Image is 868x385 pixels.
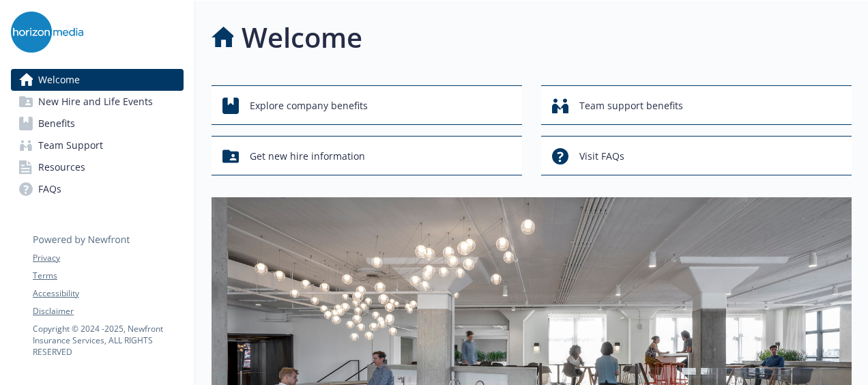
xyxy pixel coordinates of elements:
a: Welcome [11,69,184,91]
span: Team support benefits [579,93,683,119]
span: FAQs [38,178,61,200]
span: Welcome [38,69,80,91]
span: Visit FAQs [579,143,624,169]
span: Resources [38,156,85,178]
a: Privacy [33,252,183,264]
a: Team Support [11,134,184,156]
span: Team Support [38,134,103,156]
a: New Hire and Life Events [11,91,184,113]
span: Get new hire information [250,143,365,169]
a: Terms [33,270,183,282]
a: Accessibility [33,287,183,300]
span: New Hire and Life Events [38,91,153,113]
span: Explore company benefits [250,93,368,119]
a: Resources [11,156,184,178]
button: Visit FAQs [541,136,852,175]
a: FAQs [11,178,184,200]
a: Benefits [11,113,184,134]
button: Explore company benefits [212,85,522,125]
span: Benefits [38,113,75,134]
a: Disclaimer [33,305,183,317]
button: Get new hire information [212,136,522,175]
p: Copyright © 2024 - 2025 , Newfront Insurance Services, ALL RIGHTS RESERVED [33,323,183,358]
h1: Welcome [242,17,362,58]
button: Team support benefits [541,85,852,125]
